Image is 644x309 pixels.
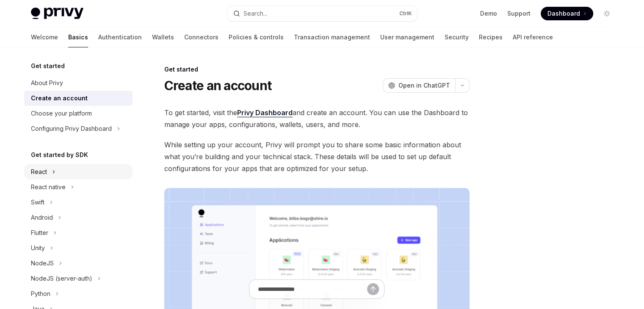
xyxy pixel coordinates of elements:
a: Policies & controls [229,27,284,47]
div: About Privy [31,78,63,88]
a: User management [380,27,434,47]
div: Get started [164,65,470,74]
div: Unity [31,243,45,253]
span: Open in ChatGPT [398,81,450,90]
a: Privy Dashboard [237,108,293,117]
a: API reference [513,27,553,47]
a: Dashboard [541,7,593,20]
div: Flutter [31,228,48,238]
button: Toggle dark mode [600,7,614,20]
span: To get started, visit the and create an account. You can use the Dashboard to manage your apps, c... [164,107,470,130]
div: Configuring Privy Dashboard [31,124,112,134]
a: Create an account [24,91,133,106]
span: Ctrl K [399,10,412,17]
a: Transaction management [294,27,370,47]
button: Search...CtrlK [227,6,417,21]
a: About Privy [24,75,133,91]
div: Create an account [31,93,88,103]
div: NodeJS (server-auth) [31,273,92,284]
a: Security [445,27,469,47]
div: React [31,167,47,177]
div: Swift [31,197,44,207]
a: Choose your platform [24,106,133,121]
span: While setting up your account, Privy will prompt you to share some basic information about what y... [164,139,470,174]
div: React native [31,182,66,192]
span: Dashboard [547,9,580,18]
button: Send message [367,283,379,295]
div: Python [31,289,50,299]
div: NodeJS [31,258,54,268]
a: Authentication [98,27,142,47]
a: Wallets [152,27,174,47]
a: Support [507,9,531,18]
a: Recipes [479,27,503,47]
h5: Get started by SDK [31,150,88,160]
img: light logo [31,8,83,19]
a: Basics [68,27,88,47]
h1: Create an account [164,78,271,93]
div: Android [31,212,53,223]
a: Demo [480,9,497,18]
button: Open in ChatGPT [383,78,455,93]
div: Search... [243,8,267,19]
h5: Get started [31,61,65,71]
a: Connectors [184,27,218,47]
a: Welcome [31,27,58,47]
div: Choose your platform [31,108,92,119]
